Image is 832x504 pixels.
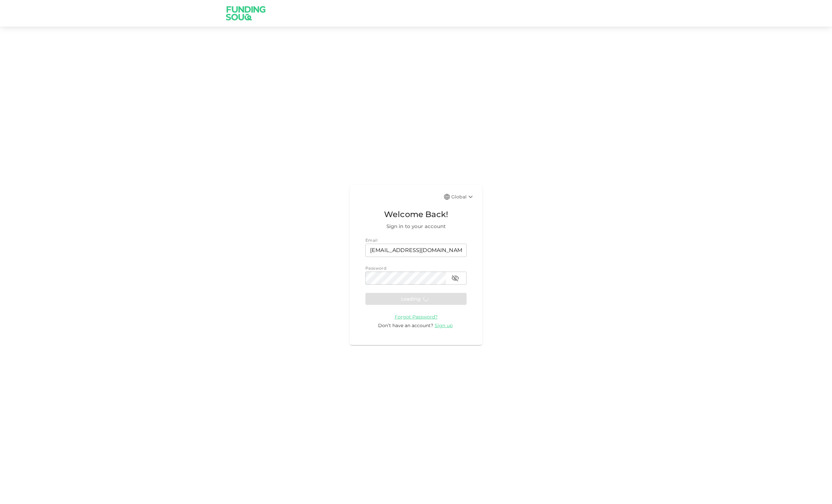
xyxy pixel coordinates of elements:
input: email [365,244,467,257]
span: Password [365,266,386,271]
span: Sign in to your account [365,222,467,230]
div: Global [451,193,475,201]
span: Welcome Back! [365,208,467,221]
input: password [365,272,446,285]
span: Don’t have an account? [378,322,433,328]
a: Forgot Password? [395,314,438,320]
span: Sign up [435,322,453,328]
span: Email [365,238,377,243]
